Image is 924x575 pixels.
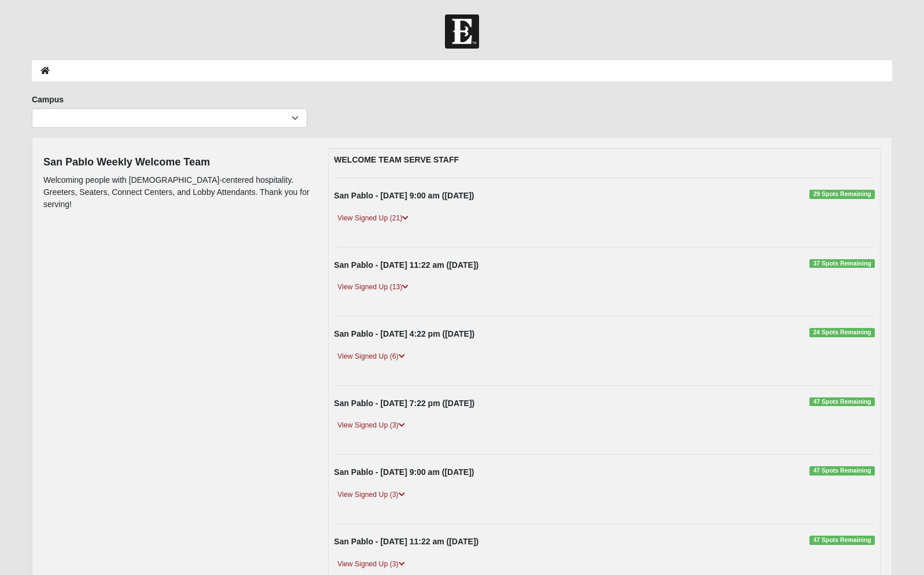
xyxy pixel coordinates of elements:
[334,489,408,501] a: View Signed Up (3)
[334,281,412,293] a: View Signed Up (13)
[334,467,474,477] strong: San Pablo - [DATE] 9:00 am ([DATE])
[334,155,459,164] strong: WELCOME TEAM SERVE STAFF
[809,259,875,268] span: 37 Spots Remaining
[43,156,311,169] h4: San Pablo Weekly Welcome Team
[809,190,875,199] span: 29 Spots Remaining
[334,419,408,432] a: View Signed Up (3)
[334,558,408,570] a: View Signed Up (3)
[43,174,311,211] p: Welcoming people with [DEMOGRAPHIC_DATA]-centered hospitality. Greeters, Seaters, Connect Centers...
[334,191,474,200] strong: San Pablo - [DATE] 9:00 am ([DATE])
[32,94,64,105] label: Campus
[334,260,478,270] strong: San Pablo - [DATE] 11:22 am ([DATE])
[809,466,875,476] span: 47 Spots Remaining
[445,14,479,49] img: Church of Eleven22 Logo
[809,328,875,337] span: 24 Spots Remaining
[334,329,474,338] strong: San Pablo - [DATE] 4:22 pm ([DATE])
[809,536,875,545] span: 47 Spots Remaining
[334,399,474,408] strong: San Pablo - [DATE] 7:22 pm ([DATE])
[809,397,875,407] span: 47 Spots Remaining
[334,212,412,224] a: View Signed Up (21)
[334,351,408,363] a: View Signed Up (6)
[334,537,478,546] strong: San Pablo - [DATE] 11:22 am ([DATE])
